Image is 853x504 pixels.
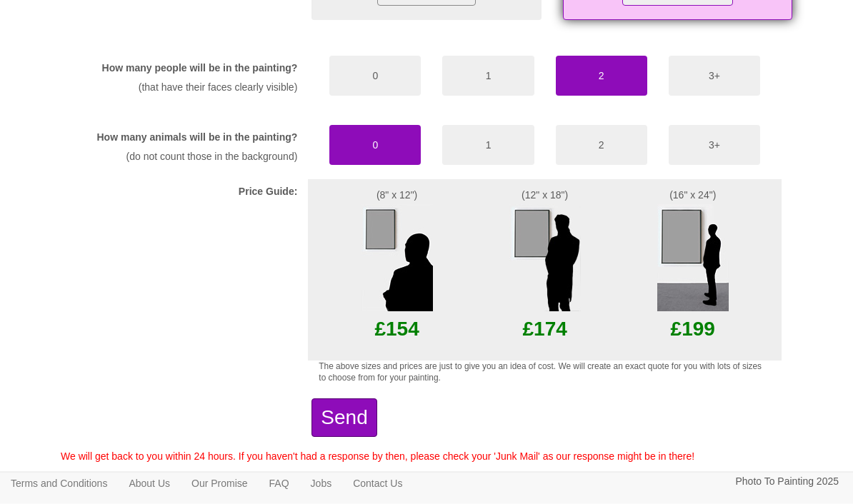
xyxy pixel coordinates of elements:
[657,205,729,312] img: Example size of a large painting
[239,185,297,199] label: Price Guide:
[442,126,534,166] button: 1
[102,61,298,76] label: How many people will be in the painting?
[497,187,594,205] p: (12" x 18")
[61,448,792,466] p: We will get back to you within 24 hours. If you haven't had a response by then, please check your...
[319,187,475,205] p: (8" x 12")
[259,473,300,494] a: FAQ
[319,361,771,385] p: The above sizes and prices are just to give you an idea of cost. We will create an exact quote fo...
[556,56,647,96] button: 2
[442,56,534,96] button: 1
[300,473,343,494] a: Jobs
[319,312,475,347] p: £154
[614,187,771,205] p: (16" x 24")
[509,205,581,312] img: Example size of a Midi painting
[342,473,413,494] a: Contact Us
[556,126,647,166] button: 2
[329,56,421,96] button: 0
[497,312,594,347] p: £174
[82,79,297,97] p: (that have their faces clearly visible)
[118,473,181,494] a: About Us
[329,126,421,166] button: 0
[669,56,760,96] button: 3+
[669,126,760,166] button: 3+
[361,205,433,312] img: Example size of a small painting
[311,399,376,438] button: Send
[614,312,771,347] p: £199
[82,148,297,166] p: (do not count those in the background)
[735,473,839,490] p: Photo To Painting 2025
[97,131,298,145] label: How many animals will be in the painting?
[181,473,259,494] a: Our Promise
